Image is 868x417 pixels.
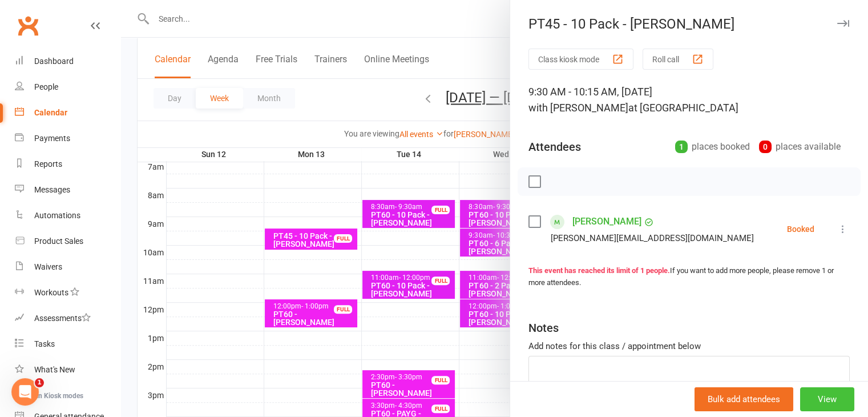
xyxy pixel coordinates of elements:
[675,141,688,153] div: 1
[34,339,55,348] div: Tasks
[787,225,814,233] div: Booked
[695,387,793,411] button: Bulk add attendees
[675,139,750,155] div: places booked
[628,102,738,114] span: at [GEOGRAPHIC_DATA]
[800,387,854,411] button: View
[528,266,670,275] strong: This event has reached its limit of 1 people.
[528,49,633,70] button: Class kiosk mode
[34,159,62,169] div: Reports
[15,49,120,74] a: Dashboard
[34,185,70,194] div: Messages
[34,82,58,91] div: People
[759,141,772,153] div: 0
[15,74,120,100] a: People
[11,378,39,406] iframe: Intercom live chat
[35,378,44,387] span: 1
[15,203,120,228] a: Automations
[528,102,628,114] span: with [PERSON_NAME]
[34,365,75,374] div: What's New
[34,108,67,117] div: Calendar
[528,84,850,116] div: 9:30 AM - 10:15 AM, [DATE]
[14,11,42,40] a: Clubworx
[34,288,68,297] div: Workouts
[15,306,120,331] a: Assessments
[528,265,850,289] div: If you want to add more people, please remove 1 or more attendees.
[34,57,74,66] div: Dashboard
[15,126,120,151] a: Payments
[34,134,70,143] div: Payments
[15,254,120,280] a: Waivers
[15,151,120,177] a: Reports
[528,139,581,155] div: Attendees
[15,331,120,357] a: Tasks
[572,212,641,231] a: [PERSON_NAME]
[15,100,120,126] a: Calendar
[15,177,120,203] a: Messages
[15,228,120,254] a: Product Sales
[34,262,62,271] div: Waivers
[528,320,559,336] div: Notes
[759,139,841,155] div: places available
[34,236,83,246] div: Product Sales
[510,16,868,32] div: PT45 - 10 Pack - [PERSON_NAME]
[643,49,713,70] button: Roll call
[34,314,91,323] div: Assessments
[528,339,850,353] div: Add notes for this class / appointment below
[15,357,120,383] a: What's New
[15,280,120,306] a: Workouts
[34,211,80,220] div: Automations
[551,231,754,246] div: [PERSON_NAME][EMAIL_ADDRESS][DOMAIN_NAME]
